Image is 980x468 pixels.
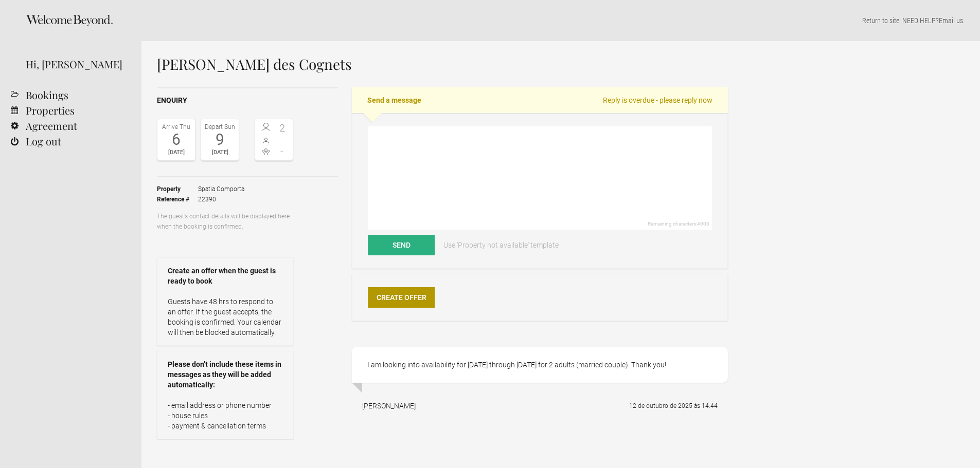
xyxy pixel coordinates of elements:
span: - [274,135,291,145]
div: [DATE] [160,147,192,158]
h1: [PERSON_NAME] des Cognets [157,57,728,72]
span: 22390 [198,194,244,204]
span: Reply is overdue - please reply now [603,95,712,105]
p: - email address or phone number - house rules - payment & cancellation terms [168,400,282,431]
strong: Property [157,184,198,194]
a: Email us [939,16,963,25]
button: Send [368,235,435,255]
a: Use 'Property not available' template [436,235,566,255]
span: - [274,146,291,157]
div: 9 [204,132,236,147]
div: Hi, [PERSON_NAME] [26,57,126,72]
flynt-date-display: 12 de outubro de 2025 às 14:44 [629,402,718,409]
p: | NEED HELP? . [157,15,965,26]
a: Create Offer [368,287,435,308]
span: Spatia Comporta [198,184,244,194]
a: Return to site [862,16,899,25]
div: [PERSON_NAME] [362,401,416,411]
div: 6 [160,132,192,147]
div: Arrive Thu [160,122,192,132]
span: 2 [274,123,291,133]
h2: Enquiry [157,95,338,106]
div: [DATE] [204,147,236,158]
div: I am looking into availability for [DATE] through [DATE] for 2 adults (married couple). Thank you! [352,347,728,383]
p: The guest’s contact details will be displayed here when the booking is confirmed. [157,211,293,232]
strong: Please don’t include these items in messages as they will be added automatically: [168,359,282,390]
h2: Send a message [352,87,728,113]
div: Depart Sun [204,122,236,132]
p: Guests have 48 hrs to respond to an offer. If the guest accepts, the booking is confirmed. Your c... [168,296,282,338]
strong: Reference # [157,194,198,204]
strong: Create an offer when the guest is ready to book [168,266,282,286]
